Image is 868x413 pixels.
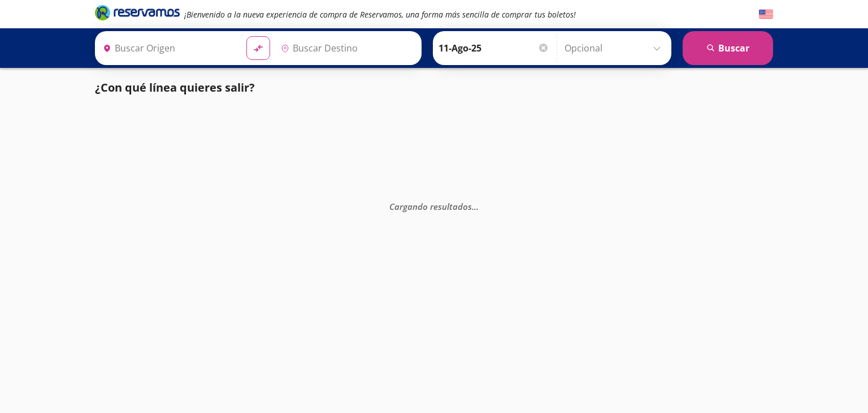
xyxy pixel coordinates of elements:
[95,79,255,96] p: ¿Con qué línea quieres salir?
[184,9,576,20] em: ¡Bienvenido a la nueva experiencia de compra de Reservamos, una forma más sencilla de comprar tus...
[98,34,237,62] input: Buscar Origen
[474,201,476,212] span: .
[476,201,479,212] span: .
[565,34,666,62] input: Opcional
[95,4,180,24] a: Brand Logo
[95,4,180,21] i: Brand Logo
[439,34,549,62] input: Elegir Fecha
[759,7,773,21] button: English
[276,34,415,62] input: Buscar Destino
[389,201,479,212] em: Cargando resultados
[683,31,773,65] button: Buscar
[472,201,474,212] span: .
